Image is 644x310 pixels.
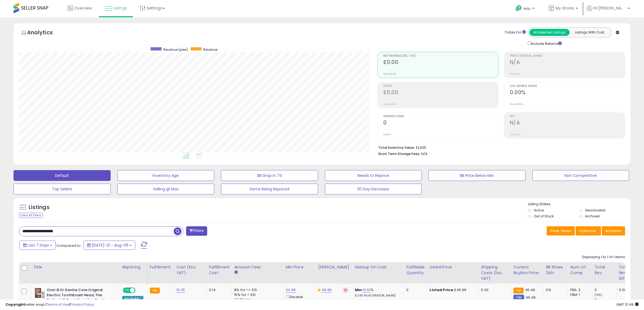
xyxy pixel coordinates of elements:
[29,204,49,211] h5: Listings
[383,133,391,136] small: Prev: 0
[35,288,45,298] img: 41ZIYijeYFL._SL40_.jpg
[355,264,402,270] div: Markup on Cost
[595,288,616,292] div: 0
[28,242,49,248] span: Last 7 Days
[163,47,188,52] span: Revenue (prev)
[186,226,207,236] button: Filters
[528,202,630,207] p: Listing States:
[234,270,237,275] small: Amazon Fees.
[92,242,128,248] span: [DATE]-31 - Aug-06
[19,241,56,250] button: Last 7 Days
[513,288,523,294] small: FBA
[510,55,625,58] span: Profit [PERSON_NAME]
[209,264,230,276] div: Fulfillment Cost
[595,297,616,302] div: 0
[505,30,526,35] div: Totals For
[378,145,415,150] b: Total Inventory Value:
[318,264,350,270] div: [PERSON_NAME]
[5,302,25,307] strong: Copyright
[325,184,422,194] button: 30 Day Decrease
[70,302,94,307] a: Privacy Policy
[5,302,94,307] div: seller snap | |
[546,288,564,292] div: 0%
[383,120,498,127] h2: 0
[510,115,625,118] span: ROI
[594,5,626,11] span: Hi [PERSON_NAME]
[383,55,498,58] span: Net Revenue (Exc. VAT)
[383,103,396,106] small: Prev: £0.00
[585,208,605,213] label: Deactivated
[84,241,135,250] button: [DATE]-31 - Aug-06
[510,89,625,97] h2: 0.00%
[579,228,596,234] span: Columns
[286,287,296,293] a: 34.99
[209,288,228,292] div: 2.14
[428,170,526,181] button: BB Price Below Min
[570,288,588,292] div: FBA: 3
[510,72,520,76] small: Prev: N/A
[421,151,428,156] span: N/A
[363,287,371,293] a: 12.51
[122,296,143,301] div: Win BuyBox *
[481,264,509,281] div: Shipping Costs (Exc. VAT)
[570,264,590,276] div: Num of Comp.
[525,287,535,292] span: 45.49
[582,255,625,260] div: Displaying 1 to 1 of 1 items
[602,226,625,235] button: Actions
[355,288,400,298] div: %
[33,264,118,270] div: Title
[616,302,639,307] span: 2025-08-14 12:49 GMT
[524,40,568,46] div: Include Returns
[481,288,507,292] div: 0.00
[510,85,625,88] span: Avg. Buybox Share
[234,292,279,297] div: 15% for > £10
[570,292,588,297] div: FBM: 1
[150,288,160,294] small: FBA
[619,264,629,281] div: Total Rev. Diff.
[176,287,185,293] a: 19.25
[27,29,63,38] h5: Analytics
[406,264,425,276] div: Fulfillable Quantity
[46,302,69,307] a: Terms of Use
[595,293,602,297] small: (0%)
[556,5,574,11] span: My Stores
[510,133,520,136] small: Prev: N/A
[526,295,536,300] span: 45.49
[378,151,420,156] b: Short Term Storage Fees:
[529,29,570,36] button: All Selected Listings
[234,264,281,270] div: Amazon Fees
[74,5,92,11] span: Overview
[430,287,454,292] b: Listed Price:
[322,287,332,293] a: 49.99
[430,288,474,292] div: £45.99
[325,170,422,181] button: Needs to Reprice
[510,103,523,106] small: Prev: 0.00%
[355,287,363,292] b: Min:
[14,170,111,181] button: Default
[511,1,540,18] a: Help
[117,184,214,194] button: Selling @ Max
[383,72,396,76] small: Prev: £0.00
[234,297,279,302] div: £0.25 min
[576,226,601,235] button: Columns
[117,170,214,181] button: Inventory Age
[534,208,544,213] label: Active
[383,115,498,118] span: Ordered Items
[430,264,476,270] div: Listed Price
[355,294,400,298] p: 8.26% Profit [PERSON_NAME]
[510,59,625,66] h2: N/A
[585,214,600,218] label: Archived
[595,264,614,276] div: Total Rev.
[286,264,313,270] div: Min Price
[383,89,498,97] h2: £0.00
[135,288,143,293] span: OFF
[532,170,629,181] button: Non Competitive
[406,288,423,292] div: 0
[383,85,498,88] span: Profit
[383,59,498,66] h2: £0.00
[510,120,625,127] h2: N/A
[14,184,111,194] button: Top Sellers
[150,264,172,270] div: Fulfillment
[378,144,621,150] li: £1,925
[569,29,610,36] button: Listings With Cost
